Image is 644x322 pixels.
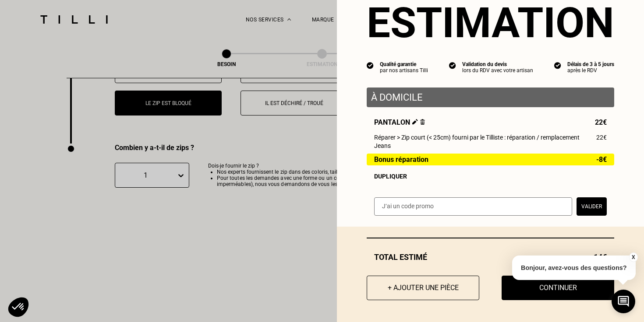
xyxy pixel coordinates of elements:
img: Éditer [412,119,418,125]
div: Qualité garantie [380,61,428,67]
p: Bonjour, avez-vous des questions? [512,255,636,280]
button: + Ajouter une pièce [367,276,479,300]
div: Validation du devis [462,61,533,67]
img: Supprimer [420,119,425,125]
div: par nos artisans Tilli [380,67,428,73]
img: icon list info [367,61,374,69]
div: lors du RDV avec votre artisan [462,67,533,73]
span: Réparer > Zip court (< 25cm) fourni par le Tilliste : réparation / remplacement [374,134,580,141]
button: Valider [577,197,607,216]
button: X [629,252,637,262]
div: après le RDV [567,67,614,73]
span: -8€ [596,156,607,163]
span: Bonus réparation [374,156,428,163]
span: 22€ [596,134,607,141]
input: J‘ai un code promo [374,197,572,216]
p: À domicile [371,92,610,103]
img: icon list info [449,61,456,69]
span: 22€ [595,118,607,126]
div: Dupliquer [374,173,607,180]
img: icon list info [554,61,561,69]
span: Jeans [374,142,391,149]
div: Total estimé [367,252,614,262]
div: Délais de 3 à 5 jours [567,61,614,67]
button: Continuer [502,276,614,300]
span: Pantalon [374,118,425,126]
